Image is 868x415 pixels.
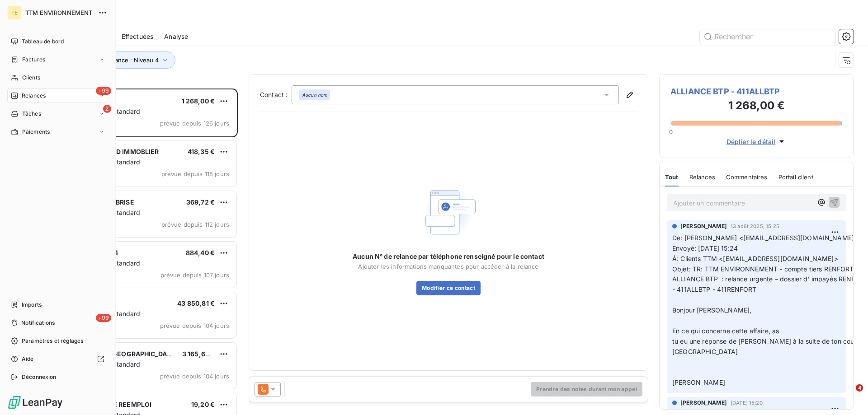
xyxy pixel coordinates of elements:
span: 43 850,81 € [177,299,215,307]
button: Modifier ce contact [416,281,481,295]
span: prévue depuis 107 jours [160,271,229,279]
span: prévue depuis 118 jours [161,170,229,177]
span: 884,40 € [186,249,215,256]
span: Relances [689,173,715,181]
button: Niveau de relance : Niveau 4 [64,51,175,69]
span: Aide [22,355,34,363]
span: +99 [96,314,111,322]
span: +99 [96,87,111,95]
span: Déplier le détail [726,137,776,146]
span: Factures [22,56,45,64]
span: Tâches [22,110,41,118]
span: Paramètres et réglages [22,337,83,345]
span: ALLIANCE BTP - 411ALLBTP [670,85,842,98]
span: Tout [665,173,679,181]
span: prévue depuis 112 jours [161,221,229,228]
span: Analyse [164,32,188,41]
span: prévue depuis 104 jours [160,322,229,329]
span: 19,20 € [191,401,215,408]
img: Logo LeanPay [7,395,63,410]
span: Portail client [778,173,813,181]
span: Niveau de relance : Niveau 4 [77,56,159,64]
span: Aucun N° de relance par téléphone renseigné pour le contact [353,252,544,261]
em: Aucun nom [302,92,327,98]
span: Déconnexion [22,373,57,381]
input: Rechercher [700,29,835,44]
span: prévue depuis 126 jours [160,120,229,127]
span: Notifications [21,319,55,327]
span: À: Clients TTM <[EMAIL_ADDRESS][DOMAIN_NAME]> [672,255,838,262]
span: 2 [103,105,111,113]
span: [PERSON_NAME] [680,222,727,230]
span: Envoyé: [DATE] 15:24 [672,244,738,252]
span: Tableau de bord [22,37,64,46]
span: 13 août 2025, 15:25 [731,224,779,229]
span: 0 [669,128,673,135]
img: Empty state [420,183,477,242]
span: [PERSON_NAME] [680,399,727,407]
span: Commentaires [726,173,768,181]
span: [PERSON_NAME] [672,378,725,386]
span: 4 [856,384,863,392]
div: TE [7,5,22,20]
span: De: [PERSON_NAME] <[EMAIL_ADDRESS][DOMAIN_NAME]> [672,234,858,242]
span: CC BASSIN DE [GEOGRAPHIC_DATA] [64,350,177,358]
span: prévue depuis 104 jours [160,373,229,380]
a: Aide [7,352,108,366]
span: Ajouter les informations manquantes pour accéder à la relance [358,263,538,270]
span: Bonjour [PERSON_NAME], [672,306,751,314]
label: Contact : [260,90,292,99]
iframe: Intercom live chat [837,384,859,406]
span: Paiements [22,128,50,136]
span: 1 268,00 € [182,97,215,105]
span: 369,72 € [186,198,215,206]
div: grid [43,89,238,415]
button: Déplier le détail [724,136,789,147]
button: Prendre des notes durant mon appel [531,382,642,396]
span: Clients [22,74,40,82]
h3: 1 268,00 € [670,98,842,116]
span: Effectuées [122,32,154,41]
span: 418,35 € [188,148,215,155]
span: 3 165,65 € [182,350,216,358]
span: TTM ENVIRONNEMENT [25,9,93,16]
span: Relances [22,92,46,100]
span: [DATE] 15:20 [731,400,763,406]
span: Imports [22,301,42,309]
